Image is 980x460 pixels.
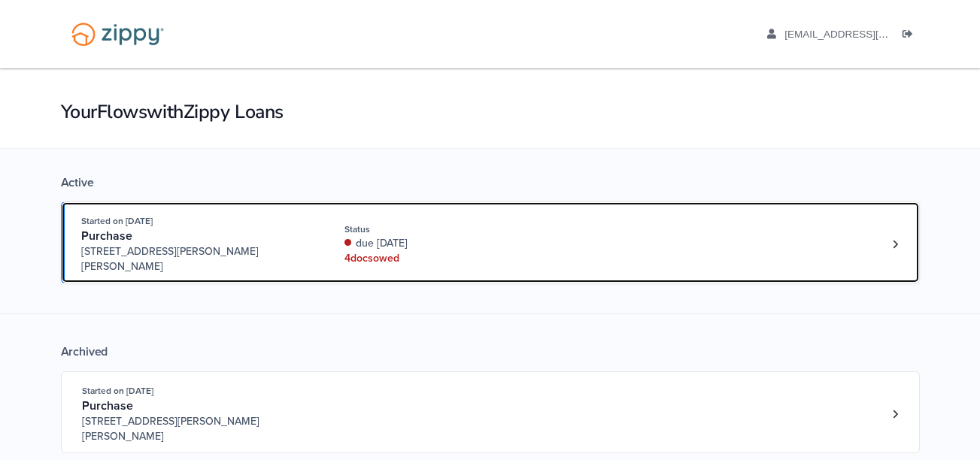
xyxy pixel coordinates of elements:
a: Log out [903,29,919,44]
div: 4 doc s owed [344,251,545,266]
div: Archived [61,344,920,359]
a: Loan number 4201219 [884,233,907,256]
a: edit profile [767,29,957,44]
div: due [DATE] [344,236,545,251]
span: [STREET_ADDRESS][PERSON_NAME][PERSON_NAME] [81,244,311,274]
a: Open loan 4201219 [61,201,920,283]
div: Status [344,222,545,236]
span: Purchase [81,228,132,244]
img: Logo [62,15,174,53]
span: Started on [DATE] [82,386,153,396]
span: Purchase [82,398,133,413]
a: Loan number 3844698 [884,403,907,425]
span: andcook84@outlook.com [784,29,957,40]
span: [STREET_ADDRESS][PERSON_NAME][PERSON_NAME] [82,414,311,444]
h1: Your Flows with Zippy Loans [61,99,920,125]
div: Active [61,175,920,190]
span: Started on [DATE] [81,216,153,226]
a: Open loan 3844698 [61,371,920,453]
